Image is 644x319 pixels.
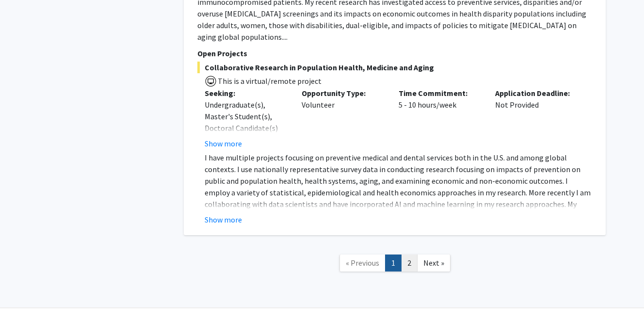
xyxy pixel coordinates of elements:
p: Time Commitment: [399,87,481,99]
button: Show more [205,214,242,225]
div: Undergraduate(s), Master's Student(s), Doctoral Candidate(s) (PhD, MD, DMD, PharmD, etc.), Postdo... [205,99,287,215]
a: 2 [401,255,418,271]
iframe: Chat [7,275,41,312]
a: Next [417,255,451,271]
a: 1 [385,255,402,271]
a: Previous Page [339,255,386,271]
span: « Previous [346,258,379,268]
div: Volunteer [294,87,391,149]
div: 5 - 10 hours/week [391,87,488,149]
span: Next » [423,258,444,268]
div: Not Provided [488,87,585,149]
span: This is a virtual/remote project [217,76,322,86]
p: Open Projects [197,48,592,59]
p: Opportunity Type: [302,87,384,99]
nav: Page navigation [184,245,606,284]
p: I have multiple projects focusing on preventive medical and dental services both in the U.S. and ... [205,152,592,245]
span: Collaborative Research in Population Health, Medicine and Aging [197,62,592,73]
p: Application Deadline: [495,87,578,99]
p: Seeking: [205,87,287,99]
button: Show more [205,138,242,149]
